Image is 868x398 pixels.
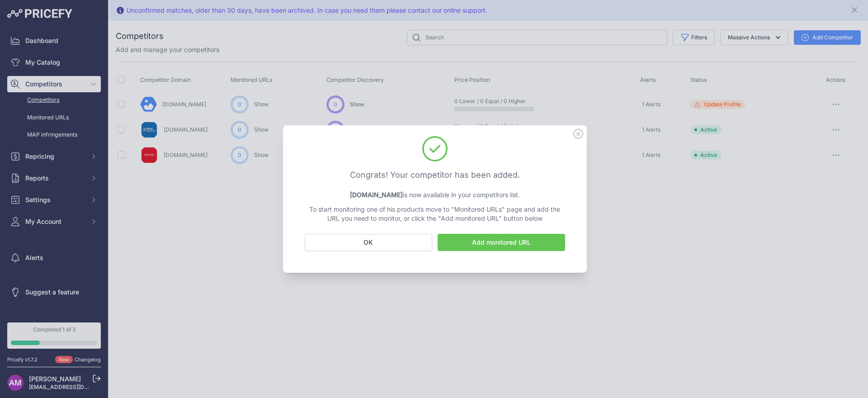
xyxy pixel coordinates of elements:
[305,205,565,223] p: To start monitoring one of his products move to "Monitored URLs" page and add the URL you need to...
[305,234,432,251] button: OK
[305,190,565,199] p: is now available in your competitors list.
[438,234,565,251] a: Add monitored URL
[305,169,565,181] h3: Congrats! Your competitor has been added.
[350,191,403,199] strong: [DOMAIN_NAME]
